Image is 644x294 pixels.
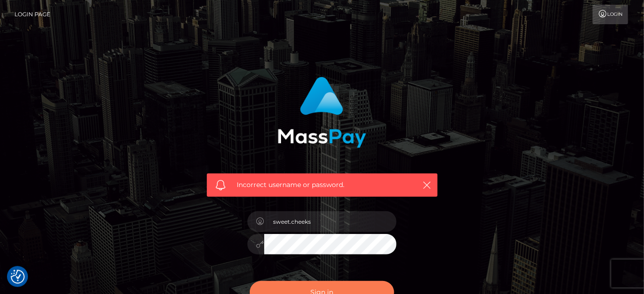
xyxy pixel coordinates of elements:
img: Revisit consent button [11,270,25,284]
img: MassPay Login [278,77,366,148]
a: Login Page [14,5,50,24]
a: Login [593,5,628,24]
button: Consent Preferences [11,270,25,284]
span: Incorrect username or password. [237,180,407,190]
input: Username... [264,211,397,232]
